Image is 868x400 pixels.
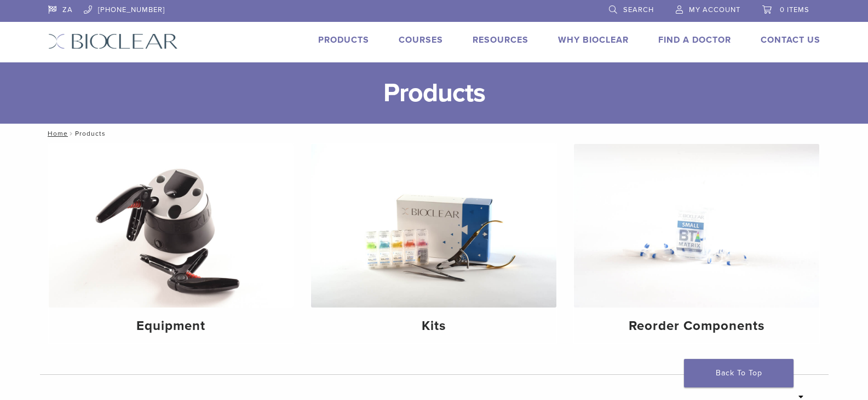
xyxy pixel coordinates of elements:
a: Contact Us [761,34,820,45]
img: Kits [311,144,556,308]
span: 0 items [780,5,809,14]
a: Products [318,34,369,45]
a: Home [44,130,68,137]
a: Reorder Components [574,144,819,343]
a: Courses [399,34,443,45]
span: My Account [689,5,740,14]
a: Equipment [49,144,294,343]
h4: Reorder Components [583,316,810,336]
span: Search [623,5,654,14]
img: Bioclear [48,33,178,49]
h4: Equipment [58,316,285,336]
a: Find A Doctor [658,34,731,45]
img: Reorder Components [574,144,819,308]
a: Resources [473,34,528,45]
nav: Products [40,124,829,143]
a: Back To Top [684,359,794,387]
span: / [68,131,75,136]
a: Kits [311,144,556,343]
a: Why Bioclear [558,34,629,45]
img: Equipment [49,144,294,308]
h4: Kits [320,316,548,336]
